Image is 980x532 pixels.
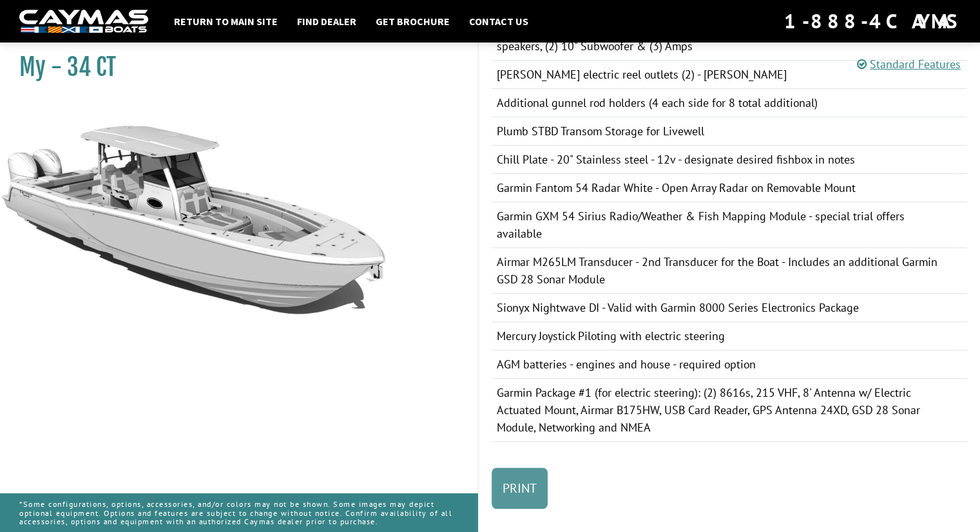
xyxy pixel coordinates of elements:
[492,174,957,202] td: Garmin Fantom 54 Radar White - Open Array Radar on Removable Mount
[291,13,363,30] a: Find Dealer
[492,89,957,117] td: Additional gunnel rod holders (4 each side for 8 total additional)
[492,146,957,174] td: Chill Plate - 20" Stainless steel - 12v - designate desired fishbox in notes
[19,10,148,33] img: white-logo-c9c8dbefe5ff5ceceb0f0178aa75bf4bb51f6bca0971e226c86eb53dfe498488.png
[369,13,456,30] a: Get Brochure
[492,117,957,146] td: Plumb STBD Transom Storage for Livewell
[492,294,957,322] td: Sionyx Nightwave DI - Valid with Garmin 8000 Series Electronics Package
[19,53,445,82] h1: My - 34 CT
[492,379,957,442] td: Garmin Package #1 (for electric steering): (2) 8616s, 215 VHF, 8' Antenna w/ Electric Actuated Mo...
[857,57,961,71] a: Standard Features
[463,13,535,30] a: Contact Us
[492,202,957,248] td: Garmin GXM 54 Sirius Radio/Weather & Fish Mapping Module - special trial offers available
[492,468,548,509] a: Print
[168,13,284,30] a: Return to main site
[784,7,961,35] div: 1-888-4CAYMAS
[19,493,458,532] p: *Some configurations, options, accessories, and/or colors may not be shown. Some images may depic...
[492,350,957,379] td: AGM batteries - engines and house - required option
[492,248,957,294] td: Airmar M265LM Transducer - 2nd Transducer for the Boat - Includes an additional Garmin GSD 28 Son...
[492,61,957,89] td: [PERSON_NAME] electric reel outlets (2) - [PERSON_NAME]
[492,322,957,350] td: Mercury Joystick Piloting with electric steering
